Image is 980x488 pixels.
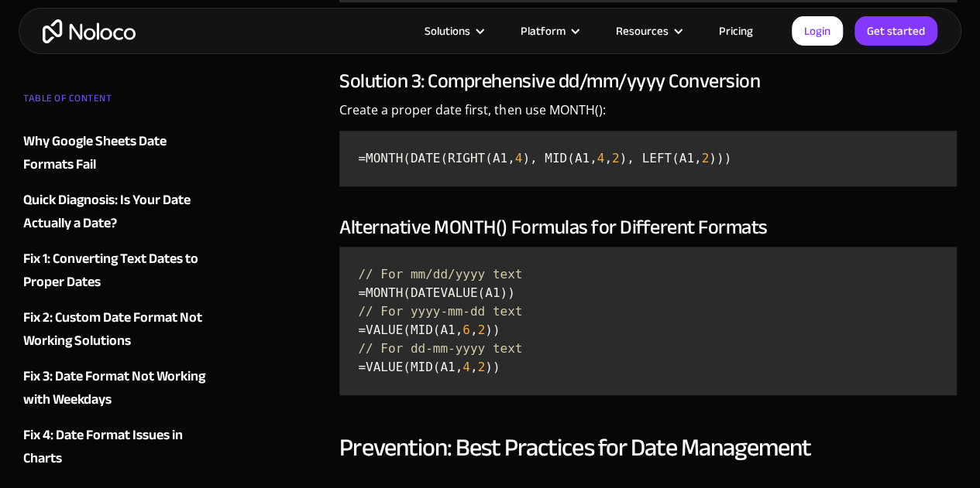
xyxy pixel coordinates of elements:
div: Solutions [425,21,470,41]
span: , [470,322,478,337]
div: Platform [521,21,566,41]
a: Fix 3: Date Format Not Working with Weekdays [23,365,208,411]
a: Quick Diagnosis: Is Your Date Actually a Date? [23,189,208,235]
a: Get started [854,16,937,46]
span: ), LEFT(A1, [620,151,702,166]
div: Resources [616,21,669,41]
a: Pricing [700,21,772,41]
span: ), MID(A1, [522,151,597,166]
span: )) [485,360,500,374]
span: , [604,151,612,166]
span: 4 [462,360,470,374]
div: Resources [597,21,700,41]
span: 2 [701,151,709,166]
div: TABLE OF CONTENT [23,87,208,118]
span: ))) [709,151,731,166]
h2: Prevention: Best Practices for Date Management [339,432,957,463]
span: )) [485,322,500,337]
div: Solutions [405,21,501,41]
span: // For dd-mm-yyyy text [358,341,522,356]
h3: Solution 3: Comprehensive dd/mm/yyyy Conversion [339,70,957,93]
span: , [470,360,478,374]
span: // For yyyy-mm-dd text [358,304,522,319]
span: =VALUE(MID(A1, [358,322,462,337]
a: Fix 1: Converting Text Dates to Proper Dates [23,247,208,294]
div: Platform [501,21,597,41]
span: 6 [462,322,470,337]
span: 2 [477,322,485,337]
a: Fix 2: Custom Date Format Not Working Solutions [23,306,208,353]
span: =MONTH(DATE(RIGHT(A1, [358,151,514,166]
h3: Alternative MONTH() Formulas for Different Formats [339,216,957,239]
a: Fix 4: Date Format Issues in Charts [23,424,208,470]
span: 2 [477,360,485,374]
span: 4 [597,151,605,166]
code: =MONTH(DATEVALUE(A1)) [346,253,951,389]
a: Why Google Sheets Date Formats Fail [23,130,208,176]
a: home [43,19,136,43]
p: Create a proper date first, then use MONTH(): [339,101,957,131]
span: =VALUE(MID(A1, [358,360,462,374]
span: 2 [612,151,620,166]
span: 4 [515,151,523,166]
a: Login [792,16,843,46]
span: // For mm/dd/yyyy text [358,267,522,282]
